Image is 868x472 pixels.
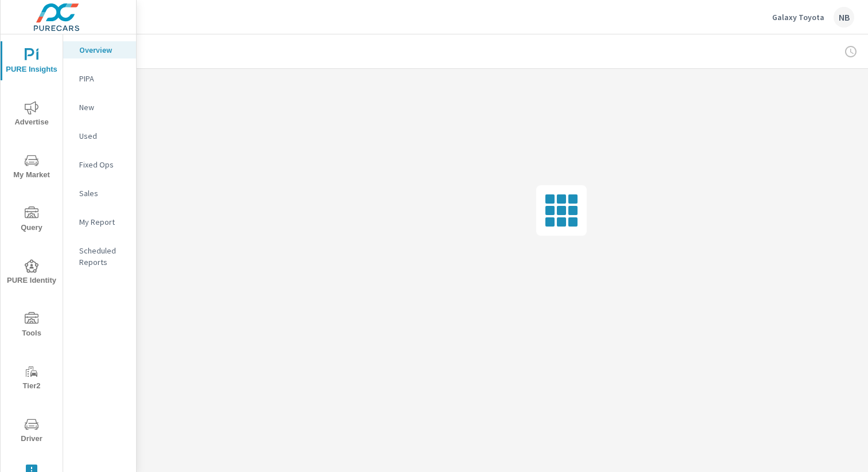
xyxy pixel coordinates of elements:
[4,312,59,340] span: Tools
[63,185,136,202] div: Sales
[79,73,127,84] p: PIPA
[4,259,59,287] span: PURE Identity
[79,159,127,170] p: Fixed Ops
[4,206,59,235] span: Query
[79,102,127,113] p: New
[63,70,136,87] div: PIPA
[4,418,59,446] span: Driver
[63,213,136,231] div: My Report
[79,188,127,199] p: Sales
[4,48,59,76] span: PURE Insights
[79,130,127,142] p: Used
[4,154,59,182] span: My Market
[4,101,59,129] span: Advertise
[4,365,59,393] span: Tier2
[772,12,824,22] p: Galaxy Toyota
[63,242,136,271] div: Scheduled Reports
[79,44,127,56] p: Overview
[63,99,136,116] div: New
[63,127,136,145] div: Used
[79,245,127,268] p: Scheduled Reports
[834,7,854,28] div: NB
[63,156,136,173] div: Fixed Ops
[63,41,136,58] div: Overview
[79,216,127,228] p: My Report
